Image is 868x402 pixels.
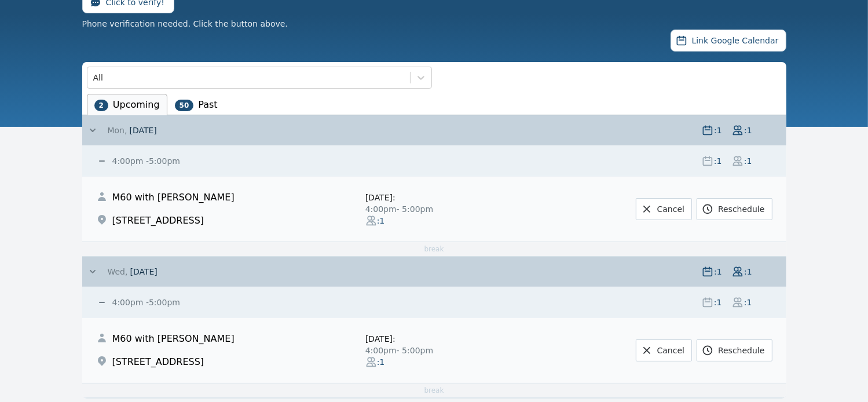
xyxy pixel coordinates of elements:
[175,100,194,111] span: 50
[365,192,506,203] div: [DATE] :
[744,266,753,277] span: : 1
[167,94,225,115] li: Past
[365,203,506,215] div: 4:00pm - 5:00pm
[87,125,786,136] button: Mon,[DATE]:1:1
[713,266,723,277] span: : 1
[112,191,235,204] span: M60 with [PERSON_NAME]
[87,94,167,115] li: Upcoming
[697,198,772,220] a: Reschedule
[87,266,786,277] button: Wed,[DATE]:1:1
[130,266,157,277] span: [DATE]
[377,356,386,368] span: : 1
[636,198,692,220] a: Cancel
[110,298,180,307] small: 4:00pm - 5:00pm
[365,345,506,356] div: 4:00pm - 5:00pm
[744,125,753,136] span: : 1
[82,383,786,397] div: break
[636,339,692,361] a: Cancel
[744,297,753,308] span: : 1
[365,333,506,345] div: [DATE] :
[96,297,786,308] button: 4:00pm -5:00pm :1:1
[713,125,723,136] span: : 1
[697,339,772,361] a: Reschedule
[82,242,786,256] div: break
[713,297,723,308] span: : 1
[112,355,204,369] span: [STREET_ADDRESS]
[112,332,235,346] span: M60 with [PERSON_NAME]
[108,125,127,136] span: Mon,
[129,125,156,136] span: [DATE]
[82,18,288,30] span: Phone verification needed. Click the button above.
[94,100,108,111] span: 2
[112,214,204,228] span: [STREET_ADDRESS]
[377,215,386,226] span: : 1
[671,30,786,52] button: Link Google Calendar
[713,155,723,167] span: : 1
[108,266,128,277] span: Wed,
[96,155,786,167] button: 4:00pm -5:00pm :1:1
[110,156,180,166] small: 4:00pm - 5:00pm
[93,72,103,83] div: All
[744,155,753,167] span: : 1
